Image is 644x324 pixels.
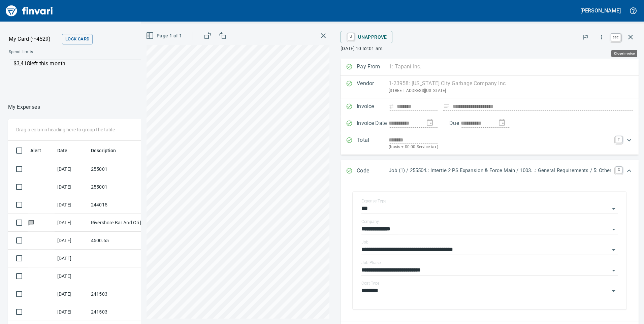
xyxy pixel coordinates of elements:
[9,49,130,56] span: Spend Limits
[594,30,609,44] button: More
[615,167,622,173] a: C
[57,147,76,155] span: Date
[30,147,41,155] span: Alert
[3,68,229,75] p: Online allowed
[57,147,68,155] span: Date
[88,232,149,250] td: 4500.65
[389,144,611,151] p: (basis + $0.00 Service tax)
[609,225,618,234] button: Open
[346,31,387,43] span: Unapprove
[361,199,386,203] label: Expense Type
[609,266,618,275] button: Open
[341,132,639,155] div: Expand
[55,250,88,267] td: [DATE]
[348,33,354,40] a: U
[341,45,639,52] p: [DATE] 10:52:01 am.
[55,267,88,285] td: [DATE]
[55,285,88,303] td: [DATE]
[361,281,380,285] label: Cost Type
[91,147,125,155] span: Description
[88,178,149,196] td: 255001
[357,136,389,151] p: Total
[8,103,40,111] p: My Expenses
[611,34,621,41] a: esc
[55,160,88,178] td: [DATE]
[62,34,93,44] button: Lock Card
[88,303,149,321] td: 241503
[13,60,225,68] p: $3,418 left this month
[30,147,50,155] span: Alert
[55,196,88,214] td: [DATE]
[609,286,618,296] button: Open
[9,35,59,43] p: My Card (···4529)
[361,220,379,224] label: Company
[578,30,593,44] button: Flag
[580,7,621,14] h5: [PERSON_NAME]
[609,204,618,214] button: Open
[65,35,89,43] span: Lock Card
[88,214,149,232] td: Rivershore Bar And Gri [US_STATE][GEOGRAPHIC_DATA] OR
[609,245,618,255] button: Open
[91,147,116,155] span: Description
[389,167,611,174] p: Job (1) / 255504.: Intertie 2 PS Expansion & Force Main / 1003. .: General Requirements / 5: Other
[615,136,622,143] a: T
[357,167,389,175] p: Code
[341,31,392,43] button: UUnapprove
[8,103,40,111] nav: breadcrumb
[361,240,368,244] label: Job
[55,303,88,321] td: [DATE]
[55,214,88,232] td: [DATE]
[88,285,149,303] td: 241503
[16,126,115,133] p: Drag a column heading here to group the table
[147,32,182,40] span: Page 1 of 1
[579,5,622,16] button: [PERSON_NAME]
[144,30,185,42] button: Page 1 of 1
[88,196,149,214] td: 244015
[341,160,639,182] div: Expand
[88,160,149,178] td: 255001
[55,232,88,250] td: [DATE]
[361,261,381,265] label: Job Phase
[55,178,88,196] td: [DATE]
[4,3,55,19] img: Finvari
[28,220,35,225] span: Has messages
